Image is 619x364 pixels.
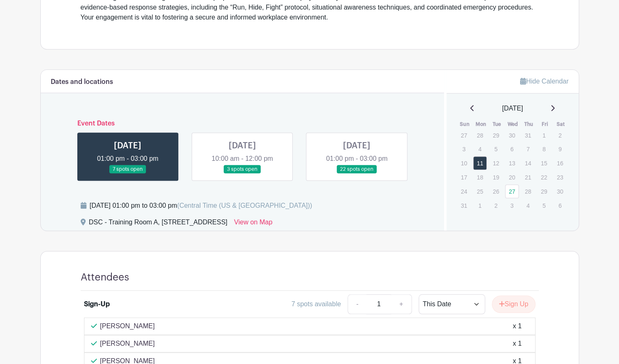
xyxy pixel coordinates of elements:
p: 20 [505,171,519,184]
p: 26 [489,185,503,198]
p: 23 [553,171,567,184]
p: 29 [489,129,503,142]
p: 29 [537,185,551,198]
th: Sun [456,120,473,128]
p: [PERSON_NAME] [100,321,155,331]
p: 4 [521,199,535,212]
a: View on Map [234,217,272,231]
p: 3 [505,199,519,212]
h4: Attendees [81,271,129,283]
h6: Event Dates [71,120,414,128]
p: 2 [553,129,567,142]
p: 30 [553,185,567,198]
p: 31 [457,199,471,212]
p: 6 [505,143,519,155]
p: 9 [553,143,567,155]
p: 6 [553,199,567,212]
th: Fri [537,120,553,128]
div: DSC - Training Room A, [STREET_ADDRESS] [89,217,227,231]
div: x 1 [513,321,521,331]
h6: Dates and locations [51,78,113,86]
p: 15 [537,157,551,170]
button: Sign Up [492,295,535,313]
a: Hide Calendar [520,78,568,85]
p: 27 [457,129,471,142]
p: 5 [537,199,551,212]
p: 5 [489,143,503,155]
th: Sat [552,120,569,128]
th: Tue [488,120,505,128]
p: 28 [521,185,535,198]
span: (Central Time (US & [GEOGRAPHIC_DATA])) [177,202,312,209]
a: 11 [473,156,487,170]
p: 4 [473,143,487,155]
p: 1 [537,129,551,142]
p: 8 [537,143,551,155]
p: 2 [489,199,503,212]
div: Sign-Up [84,299,110,309]
p: 13 [505,157,519,170]
th: Thu [520,120,537,128]
th: Mon [473,120,489,128]
a: - [348,294,367,314]
a: 27 [505,184,519,198]
div: 7 spots available [291,299,341,309]
div: [DATE] 01:00 pm to 03:00 pm [90,201,312,211]
div: x 1 [513,339,521,349]
p: 28 [473,129,487,142]
p: [PERSON_NAME] [100,339,155,349]
p: 19 [489,171,503,184]
p: 18 [473,171,487,184]
p: 30 [505,129,519,142]
p: 3 [457,143,471,155]
p: 31 [521,129,535,142]
p: 1 [473,199,487,212]
th: Wed [505,120,521,128]
p: 24 [457,185,471,198]
p: 25 [473,185,487,198]
a: + [391,294,412,314]
p: 16 [553,157,567,170]
p: 12 [489,157,503,170]
p: 21 [521,171,535,184]
p: 7 [521,143,535,155]
p: 14 [521,157,535,170]
p: 22 [537,171,551,184]
span: [DATE] [502,103,523,113]
p: 17 [457,171,471,184]
p: 10 [457,157,471,170]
